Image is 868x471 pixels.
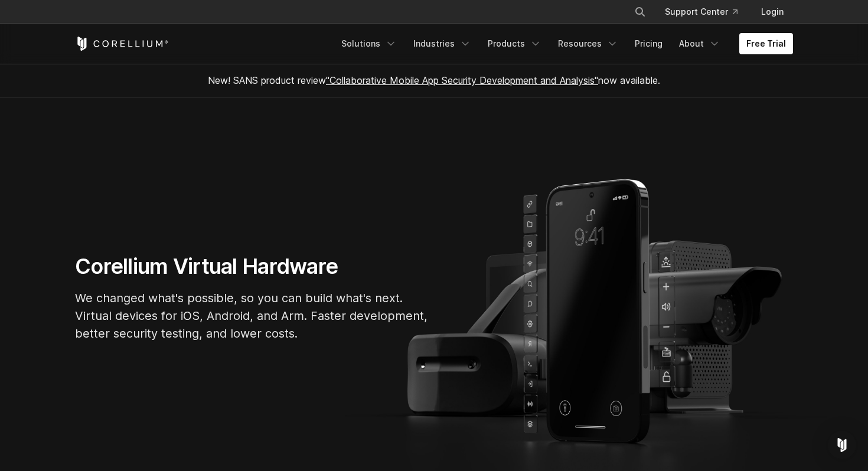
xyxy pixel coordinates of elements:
[672,33,727,54] a: About
[629,1,651,22] button: Search
[75,289,429,342] p: We changed what's possible, so you can build what's next. Virtual devices for iOS, Android, and A...
[334,33,404,54] a: Solutions
[620,1,793,22] div: Navigation Menu
[739,33,793,54] a: Free Trial
[75,37,169,51] a: Corellium Home
[334,33,793,54] div: Navigation Menu
[75,253,429,280] h1: Corellium Virtual Hardware
[828,431,856,459] div: Open Intercom Messenger
[208,74,660,86] span: New! SANS product review now available.
[406,33,478,54] a: Industries
[326,74,598,86] a: "Collaborative Mobile App Security Development and Analysis"
[655,1,747,22] a: Support Center
[481,33,549,54] a: Products
[551,33,625,54] a: Resources
[752,1,793,22] a: Login
[628,33,670,54] a: Pricing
